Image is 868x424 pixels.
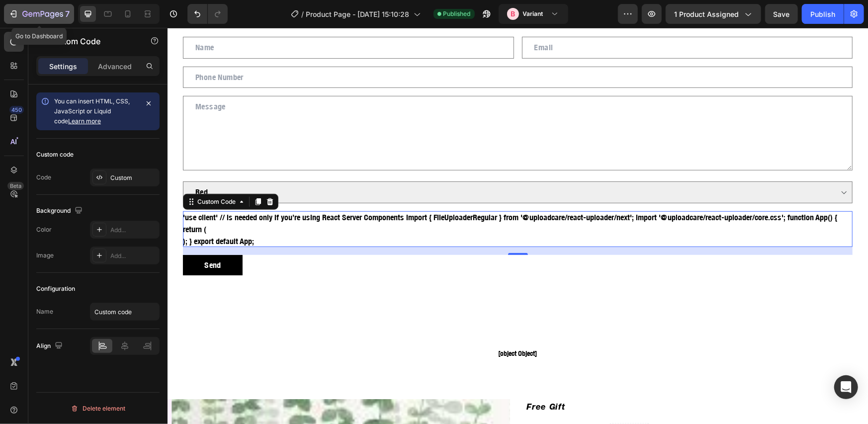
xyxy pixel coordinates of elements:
p: Settings [49,61,77,72]
div: Publish [810,9,835,19]
p: B [511,9,515,19]
div: Align [36,339,65,353]
div: 450 [9,106,24,114]
div: Background [36,204,85,218]
div: Custom [110,173,157,182]
div: Undo/Redo [187,4,228,24]
div: Code [36,173,51,182]
button: Publish [802,4,844,24]
button: 7 [4,4,74,24]
span: 1 product assigned [674,9,739,19]
span: Published [443,9,471,18]
h1: Free Gift [358,371,701,387]
div: Add... [110,252,157,260]
a: Learn more [68,117,101,125]
span: / [302,9,304,19]
div: Image [36,251,54,260]
div: Name [36,307,53,316]
div: Configuration [36,284,75,293]
div: Color [36,225,52,234]
h3: Variant [523,9,543,19]
span: Product Page - [DATE] 15:10:28 [306,9,410,19]
div: Beta [7,182,24,190]
div: Add... [110,226,157,235]
button: BVariant [499,4,568,24]
p: Custom Code [48,35,133,47]
iframe: Design area [168,28,868,424]
p: 7 [65,8,70,20]
div: Delete element [71,403,125,415]
button: 1 product assigned [666,4,761,24]
div: Custom code [36,150,74,159]
button: Save [765,4,798,24]
span: Save [774,10,790,18]
div: Open Intercom Messenger [834,375,858,399]
p: Advanced [98,61,132,72]
button: Delete element [36,401,160,417]
span: You can insert HTML, CSS, JavaScript or Liquid code [54,97,130,125]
